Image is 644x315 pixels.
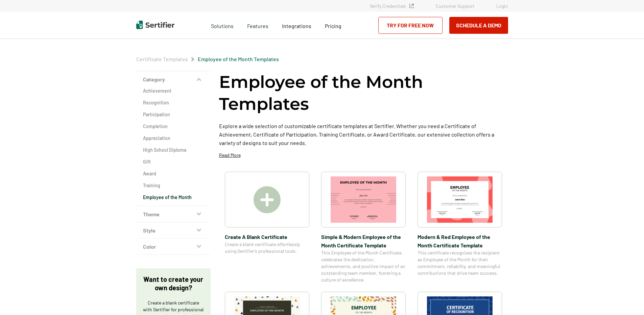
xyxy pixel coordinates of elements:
[143,88,204,94] a: Achievement
[325,23,341,29] span: Pricing
[418,233,502,249] span: Modern & Red Employee of the Month Certificate Template
[136,21,174,29] img: Sertifier | Digital Credentialing Platform
[219,122,508,147] p: Explore a wide selection of customizable certificate templates at Sertifier. Whether you need a C...
[136,56,188,63] span: Certificate Templates
[282,21,311,29] a: Integrations
[418,172,502,283] a: Modern & Red Employee of the Month Certificate TemplateModern & Red Employee of the Month Certifi...
[427,176,493,223] img: Modern & Red Employee of the Month Certificate Template
[143,147,204,153] a: High School Diploma
[219,71,508,115] h1: Employee of the Month Templates
[321,233,406,249] span: Simple & Modern Employee of the Month Certificate Template
[136,56,188,62] a: Certificate Templates
[136,88,211,206] div: Category
[321,172,406,283] a: Simple & Modern Employee of the Month Certificate TemplateSimple & Modern Employee of the Month C...
[496,3,508,9] a: Login
[143,135,204,142] a: Appreciation
[321,249,406,283] span: This Employee of the Month Certificate celebrates the dedication, achievements, and positive impa...
[370,3,414,9] a: Verify Credentials
[378,17,443,34] a: Try for Free Now
[136,239,211,255] button: Color
[198,56,279,63] span: Employee of the Month Templates
[254,186,281,213] img: Create A Blank Certificate
[143,170,204,177] a: Award
[282,23,311,29] span: Integrations
[136,71,211,88] button: Category
[143,159,204,165] a: Gift
[418,249,502,276] span: This certificate recognizes the recipient as Employee of the Month for their commitment, reliabil...
[143,182,204,189] a: Training
[198,56,279,62] a: Employee of the Month Templates
[409,4,414,8] img: Verified
[136,222,211,239] button: Style
[325,21,341,29] a: Pricing
[219,152,241,159] p: Read More
[136,56,279,63] div: Breadcrumb
[143,275,204,292] p: Want to create your own design?
[247,21,268,29] span: Features
[225,233,309,241] span: Create A Blank Certificate
[143,99,204,106] a: Recognition
[143,194,204,201] a: Employee of the Month
[331,176,396,223] img: Simple & Modern Employee of the Month Certificate Template
[436,3,474,9] a: Customer Support
[143,111,204,118] a: Participation
[136,206,211,222] button: Theme
[143,123,204,130] a: Completion
[225,241,309,255] span: Create a blank certificate effortlessly using Sertifier’s professional tools.
[211,21,234,29] span: Solutions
